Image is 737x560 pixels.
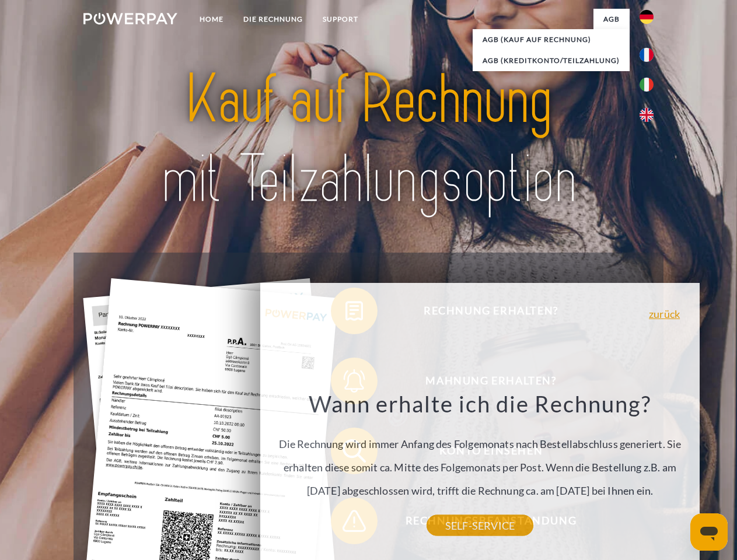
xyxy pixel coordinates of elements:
[473,29,630,50] a: AGB (Kauf auf Rechnung)
[190,9,233,30] a: Home
[649,309,680,319] a: zurück
[640,48,654,62] img: fr
[640,10,654,24] img: de
[593,9,630,30] a: agb
[267,390,693,418] h3: Wann erhalte ich die Rechnung?
[267,390,693,526] div: Die Rechnung wird immer Anfang des Folgemonats nach Bestellabschluss generiert. Sie erhalten dies...
[313,9,368,30] a: SUPPORT
[233,9,313,30] a: DIE RECHNUNG
[83,13,177,24] img: logo-powerpay-white.svg
[473,50,630,71] a: AGB (Kreditkonto/Teilzahlung)
[111,56,626,223] img: title-powerpay_de.svg
[690,513,728,551] iframe: Schaltfläche zum Öffnen des Messaging-Fensters
[640,108,654,122] img: en
[640,78,654,92] img: it
[427,515,533,536] a: SELF-SERVICE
